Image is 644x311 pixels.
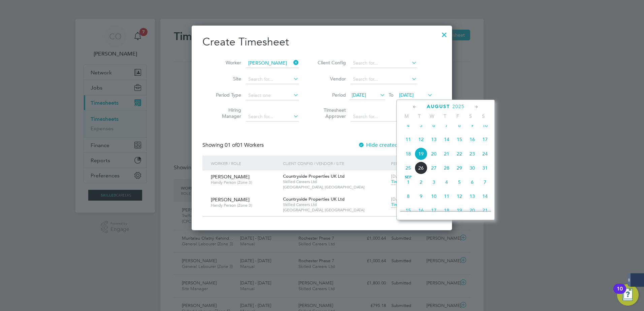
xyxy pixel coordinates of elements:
[389,155,434,171] div: Period
[211,92,241,98] label: Period Type
[427,133,440,146] span: 13
[211,107,241,119] label: Hiring Manager
[402,190,415,203] span: 8
[211,197,250,203] span: [PERSON_NAME]
[209,155,281,171] div: Worker / Role
[415,147,427,160] span: 19
[400,113,413,119] span: M
[453,147,466,160] span: 22
[466,176,479,188] span: 6
[283,179,388,184] span: Skilled Careers Ltd
[415,133,427,146] span: 12
[440,162,453,174] span: 28
[466,147,479,160] span: 23
[402,147,415,160] span: 18
[225,142,264,148] span: 01 Workers
[402,162,415,174] span: 25
[453,190,466,203] span: 12
[211,180,278,185] span: Handy Person (Zone 3)
[479,147,491,160] span: 24
[402,176,415,179] span: Sep
[440,176,453,188] span: 4
[466,204,479,217] span: 20
[440,190,453,203] span: 11
[283,202,388,207] span: Skilled Careers Ltd
[281,155,389,171] div: Client Config / Vendor / Site
[399,92,414,98] span: [DATE]
[427,162,440,174] span: 27
[387,91,395,99] span: To
[427,190,440,203] span: 10
[402,176,415,188] span: 1
[415,204,427,217] span: 16
[316,107,346,119] label: Timesheet Approver
[211,76,241,82] label: Site
[464,113,477,119] span: S
[316,60,346,66] label: Client Config
[283,184,388,190] span: [GEOGRAPHIC_DATA], [GEOGRAPHIC_DATA]
[453,204,466,217] span: 19
[352,92,366,98] span: [DATE]
[391,179,428,185] span: Timesheet created
[202,35,441,49] h2: Create Timesheet
[466,162,479,174] span: 30
[466,190,479,203] span: 13
[316,92,346,98] label: Period
[427,176,440,188] span: 3
[453,133,466,146] span: 15
[479,119,491,132] span: 10
[415,176,427,188] span: 2
[402,119,415,132] span: 4
[427,204,440,217] span: 17
[211,174,250,180] span: [PERSON_NAME]
[246,91,299,100] input: Select one
[453,162,466,174] span: 29
[246,75,299,84] input: Search for...
[246,59,299,68] input: Search for...
[351,112,417,122] input: Search for...
[479,176,491,188] span: 7
[617,284,639,306] button: Open Resource Center, 10 new notifications
[466,119,479,132] span: 9
[283,196,345,202] span: Countryside Properties UK Ltd
[246,112,299,122] input: Search for...
[479,204,491,217] span: 21
[415,119,427,132] span: 5
[391,173,422,179] span: [DATE] - [DATE]
[479,190,491,203] span: 14
[453,176,466,188] span: 5
[211,60,241,66] label: Worker
[440,133,453,146] span: 14
[413,113,426,119] span: T
[466,133,479,146] span: 16
[427,119,440,132] span: 6
[479,133,491,146] span: 17
[283,173,345,179] span: Countryside Properties UK Ltd
[452,104,464,109] span: 2025
[427,104,450,109] span: August
[426,113,439,119] span: W
[283,207,388,213] span: [GEOGRAPHIC_DATA], [GEOGRAPHIC_DATA]
[451,113,464,119] span: F
[391,202,428,208] span: Timesheet created
[440,119,453,132] span: 7
[358,142,426,148] label: Hide created timesheets
[316,76,346,82] label: Vendor
[427,147,440,160] span: 20
[415,162,427,174] span: 26
[202,142,265,149] div: Showing
[479,162,491,174] span: 31
[453,119,466,132] span: 8
[211,203,278,208] span: Handy Person (Zone 3)
[477,113,490,119] span: S
[617,289,623,298] div: 10
[225,142,237,148] span: 01 of
[440,204,453,217] span: 18
[351,75,417,84] input: Search for...
[391,196,422,202] span: [DATE] - [DATE]
[439,113,451,119] span: T
[402,133,415,146] span: 11
[351,59,417,68] input: Search for...
[402,204,415,217] span: 15
[415,190,427,203] span: 9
